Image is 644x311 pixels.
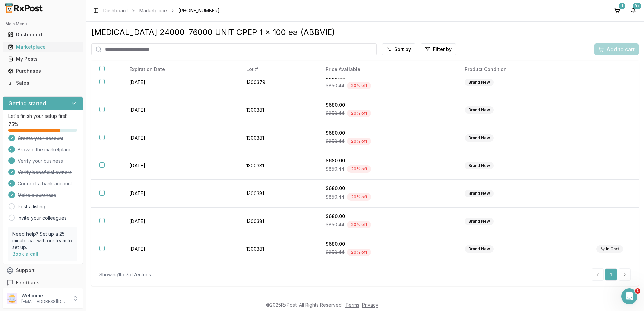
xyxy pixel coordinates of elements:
[347,193,371,201] div: 20 % off
[121,208,238,235] td: [DATE]
[3,42,83,52] button: Marketplace
[596,245,623,253] div: In Cart
[18,180,72,187] span: Connect a bank account
[8,31,77,38] div: Dashboard
[8,44,77,50] div: Marketplace
[3,29,83,40] button: Dashboard
[121,124,238,152] td: [DATE]
[347,221,371,228] div: 20 % off
[457,61,588,78] th: Product Condition
[612,5,623,16] button: 1
[238,235,318,263] td: 1300381
[12,231,73,251] p: Need help? Set up a 25 minute call with our team to set up.
[91,27,639,38] div: [MEDICAL_DATA] 24000-76000 UNIT CPEP 1 x 100 ea (ABBVIE)
[421,43,456,55] button: Filter by
[3,3,46,13] img: RxPost Logo
[326,213,448,220] div: $680.00
[238,208,318,235] td: 1300381
[178,7,220,14] span: [PHONE_NUMBER]
[18,146,72,153] span: Browse the marketplace
[8,56,77,62] div: My Posts
[3,277,83,289] button: Feedback
[635,288,640,294] span: 1
[121,235,238,263] td: [DATE]
[18,158,63,164] span: Verify your business
[3,264,83,277] button: Support
[345,302,359,308] a: Terms
[347,138,371,145] div: 20 % off
[5,29,80,41] a: Dashboard
[326,157,448,164] div: $680.00
[21,299,68,304] p: [EMAIL_ADDRESS][DOMAIN_NAME]
[16,279,39,286] span: Feedback
[238,61,318,78] th: Lot #
[347,82,371,89] div: 20 % off
[8,113,77,120] p: Let's finish your setup first!
[433,46,452,53] span: Filter by
[326,249,344,256] span: $850.44
[103,7,220,14] nav: breadcrumb
[121,152,238,180] td: [DATE]
[326,130,448,136] div: $680.00
[465,134,494,142] div: Brand New
[121,180,238,208] td: [DATE]
[465,245,494,253] div: Brand New
[103,7,128,14] a: Dashboard
[7,293,17,304] img: User avatar
[121,69,238,96] td: [DATE]
[318,61,456,78] th: Price Available
[21,292,68,299] p: Welcome
[605,268,617,281] a: 1
[139,7,167,14] a: Marketplace
[347,110,371,117] div: 20 % off
[8,99,46,107] h3: Getting started
[465,218,494,225] div: Brand New
[326,221,344,228] span: $850.44
[8,121,18,128] span: 75 %
[8,80,77,86] div: Sales
[326,138,344,145] span: $850.44
[3,78,83,88] button: Sales
[238,180,318,208] td: 1300381
[326,166,344,172] span: $850.44
[121,61,238,78] th: Expiration Date
[362,302,378,308] a: Privacy
[18,135,63,142] span: Create your account
[592,268,631,281] nav: pagination
[326,110,344,117] span: $850.44
[465,106,494,114] div: Brand New
[18,203,45,210] a: Post a listing
[326,82,344,89] span: $850.44
[326,193,344,200] span: $850.44
[465,79,494,86] div: Brand New
[8,68,77,74] div: Purchases
[5,21,80,27] h2: Main Menu
[5,65,80,77] a: Purchases
[628,5,639,16] button: 9+
[619,3,625,9] div: 1
[238,96,318,124] td: 1300381
[621,288,637,304] iframe: Intercom live chat
[238,124,318,152] td: 1300381
[326,241,448,247] div: $680.00
[382,43,415,55] button: Sort by
[99,271,151,278] div: Showing 1 to 7 of 7 entries
[5,53,80,65] a: My Posts
[5,41,80,53] a: Marketplace
[3,66,83,76] button: Purchases
[18,192,56,199] span: Make a purchase
[465,162,494,169] div: Brand New
[326,185,448,192] div: $680.00
[3,54,83,64] button: My Posts
[5,77,80,89] a: Sales
[326,102,448,108] div: $680.00
[12,251,38,257] a: Book a call
[347,165,371,173] div: 20 % off
[238,69,318,96] td: 1300379
[18,169,72,176] span: Verify beneficial owners
[18,215,67,221] a: Invite your colleagues
[465,190,494,197] div: Brand New
[121,96,238,124] td: [DATE]
[347,249,371,256] div: 20 % off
